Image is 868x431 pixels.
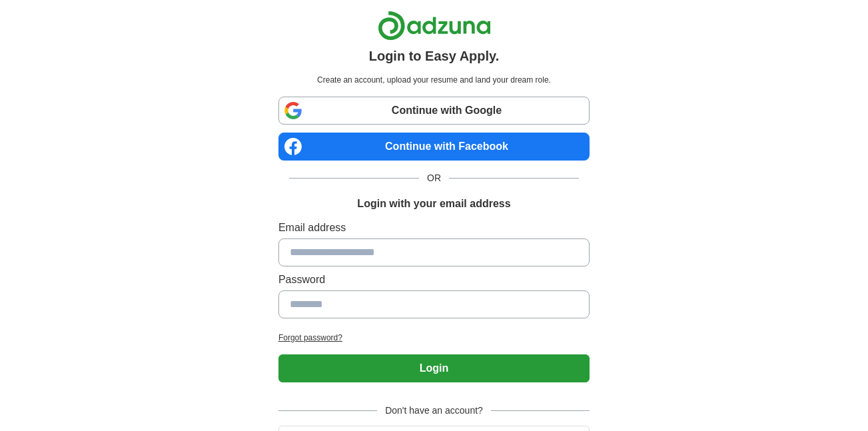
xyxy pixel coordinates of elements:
h1: Login to Easy Apply. [369,46,500,66]
h1: Login with your email address [357,196,510,212]
a: Continue with Facebook [278,133,590,161]
a: Continue with Google [278,97,590,125]
img: Adzuna logo [378,11,491,41]
span: Don't have an account? [377,404,491,418]
label: Password [278,272,590,288]
a: Forgot password? [278,332,590,344]
label: Email address [278,220,590,236]
span: OR [419,171,449,185]
button: Login [278,354,590,382]
p: Create an account, upload your resume and land your dream role. [281,74,587,86]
